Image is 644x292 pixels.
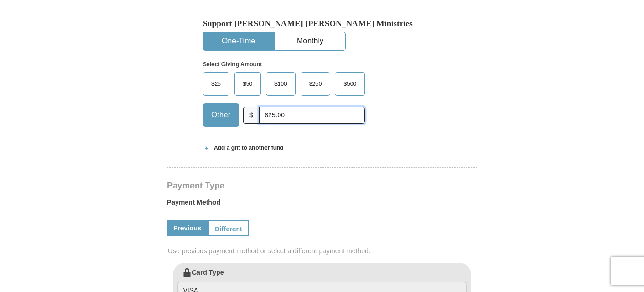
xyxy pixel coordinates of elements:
a: Previous [167,220,208,236]
span: Other [207,108,235,122]
a: Different [208,220,249,236]
span: $50 [238,77,257,91]
span: $25 [207,77,226,91]
h5: Support [PERSON_NAME] [PERSON_NAME] Ministries [203,19,441,29]
span: Use previous payment method or select a different payment method. [168,246,478,256]
span: $500 [339,77,361,91]
label: Payment Method [167,198,477,212]
strong: Select Giving Amount [203,61,262,68]
button: Monthly [275,32,345,50]
span: $ [243,107,260,124]
span: $100 [270,77,292,91]
h4: Payment Type [167,182,477,189]
input: Other Amount [259,107,365,124]
button: One-Time [203,32,274,50]
span: $250 [304,77,327,91]
span: Add a gift to another fund [210,144,284,152]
